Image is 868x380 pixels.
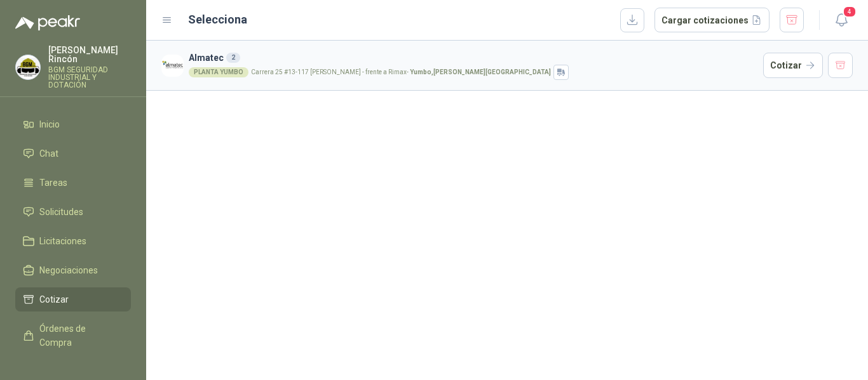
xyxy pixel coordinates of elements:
a: Licitaciones [15,229,131,253]
span: Inicio [39,117,60,131]
strong: Yumbo , [PERSON_NAME][GEOGRAPHIC_DATA] [410,69,551,75]
button: Cargar cotizaciones [654,8,770,33]
h2: Selecciona [188,11,247,29]
h3: Almatec [189,51,758,65]
button: Cotizar [763,53,823,78]
a: Cotizar [15,287,131,311]
a: Inicio [15,112,131,136]
p: BGM SEGURIDAD INDUSTRIAL Y DOTACIÓN [48,66,131,89]
span: 4 [843,6,857,18]
div: PLANTA YUMBO [189,67,248,77]
img: Logo peakr [15,15,80,30]
span: Órdenes de Compra [39,322,119,350]
p: [PERSON_NAME] Rincón [48,46,131,63]
span: Cotizar [39,292,69,306]
span: Solicitudes [39,205,83,219]
p: Carrera 25 #13-117 [PERSON_NAME] - frente a Rimax - [251,69,551,75]
a: Solicitudes [15,200,131,224]
div: 2 [226,53,240,63]
span: Licitaciones [39,234,86,248]
span: Chat [39,147,58,161]
img: Company Logo [16,55,40,79]
span: Tareas [39,176,67,190]
a: Órdenes de Compra [15,317,131,355]
span: Negociaciones [39,263,98,277]
a: Negociaciones [15,258,131,282]
a: Tareas [15,171,131,195]
img: Company Logo [161,55,184,77]
button: 4 [830,9,853,32]
a: Chat [15,141,131,166]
